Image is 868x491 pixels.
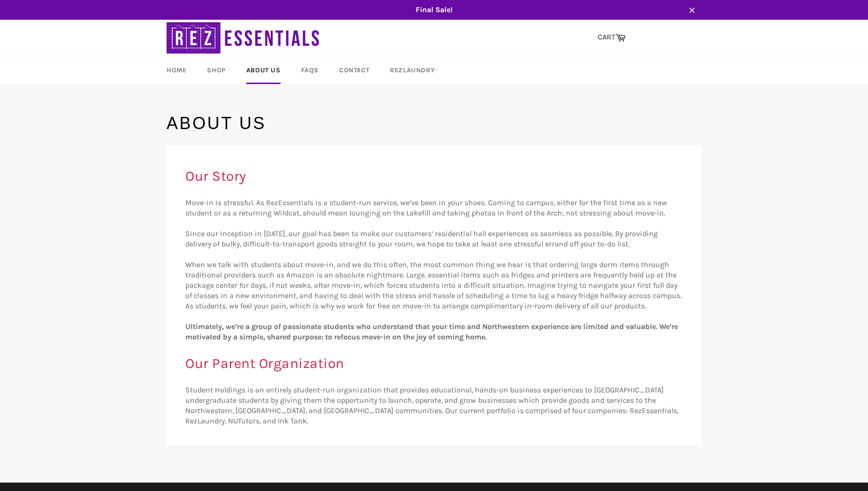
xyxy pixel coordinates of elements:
a: CART [593,28,630,47]
p: Student Holdings is an entirely student-run organization that provides educational, hands-on busi... [185,385,683,426]
h2: Our Parent Organization [185,354,683,373]
strong: Ultimately, we’re a group of passionate students who understand that your time and Northwestern e... [185,322,678,341]
a: RezLaundry [381,56,448,84]
h1: About us [167,112,701,135]
a: Contact [330,56,379,84]
p: Move-in is stressful. As RezEssentials is a student-run service, we’ve been in your shoes. Coming... [185,198,683,342]
span: Final Sale! [157,5,711,15]
h2: Our Story [185,167,683,186]
img: RezEssentials [167,20,321,56]
a: About Us [237,56,290,84]
a: FAQs [292,56,328,84]
a: Home [157,56,196,84]
a: Shop [198,56,235,84]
